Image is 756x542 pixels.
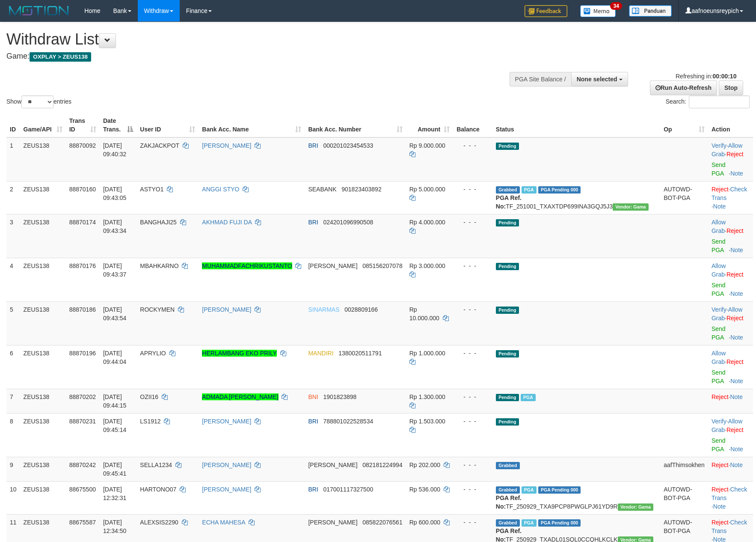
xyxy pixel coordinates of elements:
[457,305,489,314] div: - - -
[20,258,66,301] td: ZEUS138
[308,393,318,400] span: BNI
[308,486,318,493] span: BRI
[496,194,522,210] b: PGA Ref. No:
[140,186,163,193] span: ASTYO1
[140,462,172,468] span: SELLA1234
[613,203,649,211] span: Vendor URL: https://trx31.1velocity.biz
[103,462,127,477] span: [DATE] 09:45:41
[730,290,743,297] a: Note
[521,394,536,401] span: Marked by aafpengsreynich
[712,519,747,534] a: Check Trans
[712,418,742,433] span: ·
[712,486,747,501] a: Check Trans
[103,219,127,234] span: [DATE] 09:43:34
[406,113,453,137] th: Amount: activate to sort column ascending
[708,457,753,481] td: ·
[362,462,402,468] span: Copy 082181224994 to clipboard
[496,462,520,469] span: Grabbed
[323,418,373,425] span: Copy 788801022528534 to clipboard
[6,301,20,345] td: 5
[20,181,66,214] td: ZEUS138
[409,350,445,357] span: Rp 1.000.000
[712,142,726,149] a: Verify
[712,219,726,234] a: Allow Grab
[496,350,519,357] span: Pending
[457,262,489,270] div: - - -
[20,345,66,389] td: ZEUS138
[6,413,20,457] td: 8
[308,462,357,468] span: [PERSON_NAME]
[202,519,245,526] a: ECHA MAHESA
[202,306,251,313] a: [PERSON_NAME]
[708,258,753,301] td: ·
[712,186,747,201] a: Check Trans
[6,113,20,137] th: ID
[712,350,726,365] span: ·
[103,262,127,278] span: [DATE] 09:43:37
[409,306,439,322] span: Rp 10.000.000
[140,306,175,313] span: ROCKYMEN
[713,503,726,510] a: Note
[712,142,742,158] a: Allow Grab
[726,426,744,433] a: Reject
[69,462,96,468] span: 88870242
[510,72,571,86] div: PGA Site Balance /
[457,185,489,194] div: - - -
[6,457,20,481] td: 9
[726,271,744,278] a: Reject
[712,462,729,468] a: Reject
[496,219,519,226] span: Pending
[712,437,726,453] a: Send PGA
[708,113,753,137] th: Action
[409,393,445,400] span: Rp 1.300.000
[492,181,660,214] td: TF_251001_TXAXTDP699INA3GQJ5J3
[103,486,127,501] span: [DATE] 12:32:31
[409,486,440,493] span: Rp 536.000
[496,486,520,494] span: Grabbed
[6,4,71,17] img: MOTION_logo.png
[660,181,708,214] td: AUTOWD-BOT-PGA
[20,137,66,182] td: ZEUS138
[20,481,66,514] td: ZEUS138
[522,486,537,494] span: Marked by aaftrukkakada
[457,461,489,469] div: - - -
[730,170,743,177] a: Note
[708,413,753,457] td: · ·
[660,113,708,137] th: Op: activate to sort column ascending
[453,113,492,137] th: Balance
[66,113,100,137] th: Trans ID: activate to sort column ascending
[712,186,729,193] a: Reject
[496,519,520,527] span: Grabbed
[202,219,252,226] a: AKHMAD FUJI DA
[457,349,489,357] div: - - -
[103,393,127,409] span: [DATE] 09:44:15
[660,457,708,481] td: aafThimsokhen
[202,142,251,149] a: [PERSON_NAME]
[496,307,519,314] span: Pending
[202,462,251,468] a: [PERSON_NAME]
[496,418,519,426] span: Pending
[6,481,20,514] td: 10
[30,52,91,62] span: OXPLAY > ZEUS138
[538,486,581,494] span: PGA Pending
[730,446,743,453] a: Note
[666,95,750,108] label: Search:
[712,73,736,80] strong: 00:00:10
[323,486,373,493] span: Copy 017001117327500 to clipboard
[708,389,753,413] td: ·
[496,394,519,401] span: Pending
[730,334,743,341] a: Note
[308,306,339,313] span: SINARMAS
[457,518,489,527] div: - - -
[730,247,743,253] a: Note
[69,142,96,149] span: 88870092
[409,462,440,468] span: Rp 202.000
[719,80,743,95] a: Stop
[409,142,445,149] span: Rp 9.000.000
[103,186,127,201] span: [DATE] 09:43:05
[362,519,402,526] span: Copy 085822076561 to clipboard
[629,5,672,17] img: panduan.png
[6,31,495,48] h1: Withdraw List
[20,214,66,258] td: ZEUS138
[712,486,729,493] a: Reject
